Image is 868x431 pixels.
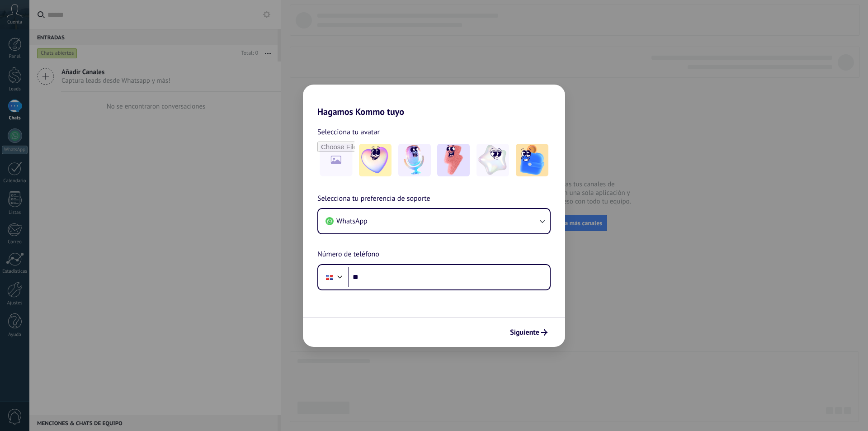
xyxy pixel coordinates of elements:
[318,209,550,233] button: WhatsApp
[317,126,380,138] span: Selecciona tu avatar
[336,217,368,226] span: WhatsApp
[437,144,470,176] img: -3.jpeg
[317,249,379,260] span: Número de teléfono
[321,268,338,287] div: Dominican Republic: + 1
[516,144,548,176] img: -5.jpeg
[506,325,552,340] button: Siguiente
[359,144,392,176] img: -1.jpeg
[398,144,431,176] img: -2.jpeg
[510,329,539,336] span: Siguiente
[303,85,565,117] h2: Hagamos Kommo tuyo
[476,144,509,176] img: -4.jpeg
[317,193,430,205] span: Selecciona tu preferencia de soporte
